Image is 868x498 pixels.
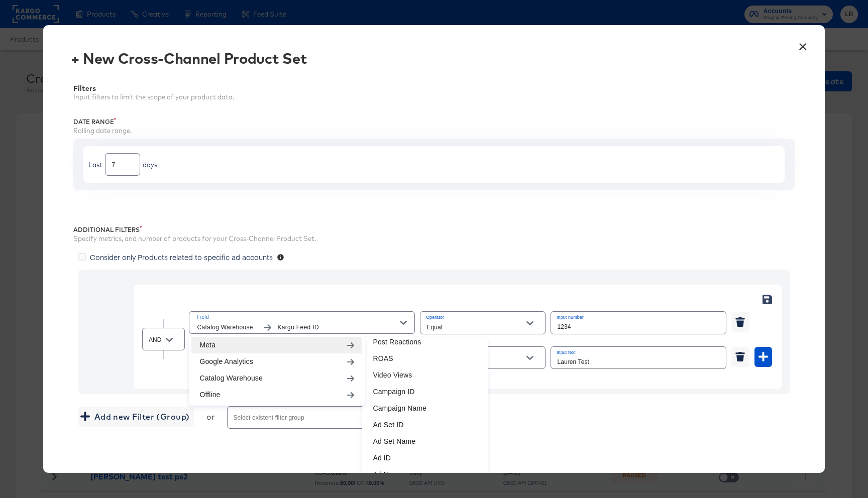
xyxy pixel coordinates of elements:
span: Kargo Feed ID [277,322,400,333]
div: or [206,412,215,422]
div: Input filters to limit the scope of your product data. [73,92,794,102]
button: Add new Filter (Group) [78,407,193,427]
li: Ad Set Name [365,433,485,450]
div: Specify metrics, and number of products for your Cross-Channel Product Set. [73,234,794,243]
li: Catalog Warehouse [191,370,362,387]
div: Additional Filters [73,226,794,234]
input: Input search term [551,347,726,368]
li: Post Reactions [365,334,485,350]
span: Catalog Warehouse [197,322,257,333]
div: Date Range [73,118,794,126]
li: Google Analytics [191,353,362,370]
div: Rolling date range. [73,126,794,136]
div: Last [88,160,102,170]
li: Ad ID [365,450,485,466]
button: Open [522,350,537,365]
input: Enter a number [551,312,726,333]
li: Ad Name [365,466,485,483]
span: Add new Filter (Group) [82,410,189,424]
li: Campaign Name [365,400,485,417]
span: Consider only Products related to specific ad accounts [90,252,273,262]
div: + New Cross-Channel Product Set [71,50,307,66]
div: days [143,160,157,170]
li: Campaign ID [365,384,485,400]
input: Enter a number [105,150,140,171]
div: Filters [73,84,794,92]
span: Field [197,313,400,322]
button: × [794,35,812,53]
li: Ad Set ID [365,417,485,433]
li: Meta [191,337,362,353]
button: Open [522,316,537,331]
li: ROAS [365,350,485,367]
li: Offline [191,387,362,403]
button: Open [162,332,177,347]
li: Video Views [365,367,485,384]
button: FieldCatalog WarehouseKargo Feed ID [189,311,415,334]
